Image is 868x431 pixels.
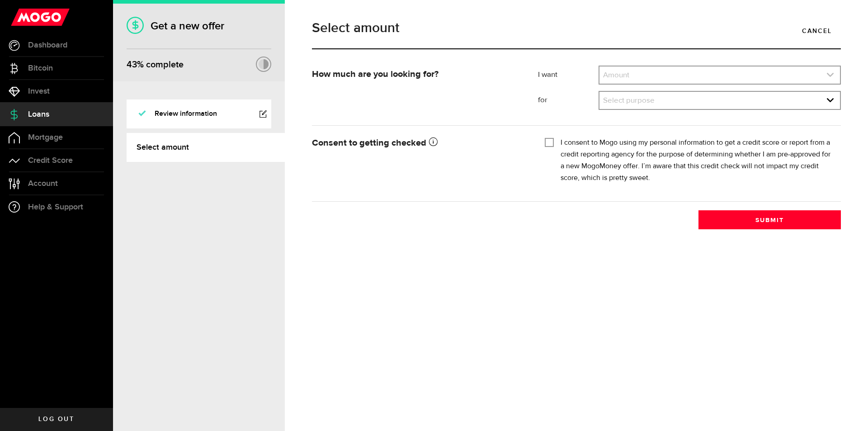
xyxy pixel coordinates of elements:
strong: Consent to getting checked [312,138,438,147]
a: Select amount [127,133,285,162]
a: expand select [599,92,840,109]
span: Account [28,180,58,188]
span: Mortgage [28,133,63,142]
span: Help & Support [28,203,83,211]
label: I want [538,70,599,81]
span: Log out [38,416,74,422]
span: Invest [28,87,50,95]
a: expand select [599,66,840,84]
h1: Get a new offer [127,19,271,33]
span: Credit Score [28,156,73,165]
span: Loans [28,110,49,118]
span: 43 [127,59,137,70]
strong: How much are you looking for? [312,70,439,79]
span: Dashboard [28,41,67,49]
button: Open LiveChat chat widget [7,4,34,31]
button: Submit [698,210,841,229]
label: for [538,95,599,106]
a: Cancel [793,21,841,40]
label: I consent to Mogo using my personal information to get a credit score or report from a credit rep... [561,137,834,184]
input: I consent to Mogo using my personal information to get a credit score or report from a credit rep... [545,137,554,146]
span: Bitcoin [28,64,53,72]
a: Review information [127,99,271,128]
h1: Select amount [312,21,841,35]
div: % complete [127,57,184,73]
